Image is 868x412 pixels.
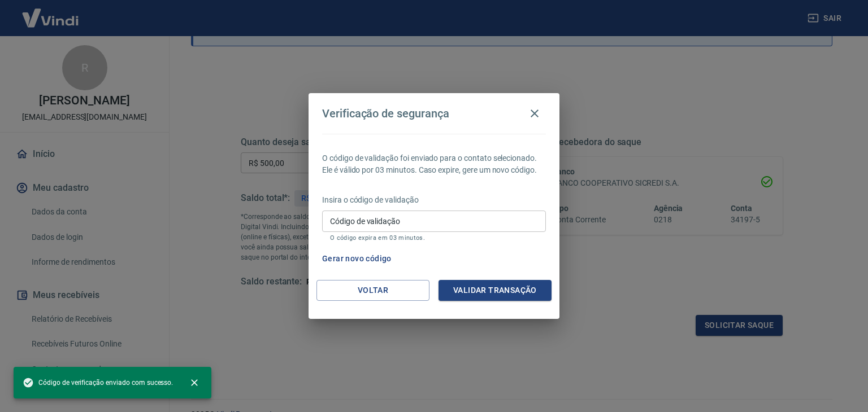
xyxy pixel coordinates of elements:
p: Insira o código de validação [322,194,546,206]
button: Gerar novo código [318,248,396,269]
p: O código de validação foi enviado para o contato selecionado. Ele é válido por 03 minutos. Caso e... [322,152,546,176]
button: Validar transação [439,280,552,301]
button: close [182,370,207,395]
button: Voltar [316,280,429,301]
h4: Verificação de segurança [322,107,449,120]
span: Código de verificação enviado com sucesso. [23,377,173,388]
p: O código expira em 03 minutos. [330,234,538,242]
